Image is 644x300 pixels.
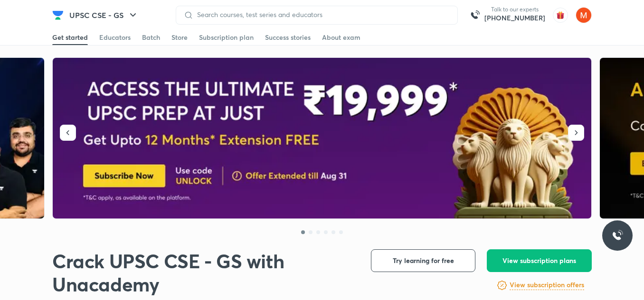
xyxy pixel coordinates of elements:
[510,280,584,291] a: View subscription offers
[393,256,454,265] span: Try learning for free
[322,33,360,42] div: About exam
[199,30,254,45] a: Subscription plan
[99,33,131,42] div: Educators
[510,280,584,290] h6: View subscription offers
[52,249,356,296] h1: Crack UPSC CSE - GS with Unacademy
[322,30,360,45] a: About exam
[64,6,144,25] button: UPSC CSE - GS
[99,30,131,45] a: Educators
[171,33,188,42] div: Store
[487,249,592,272] button: View subscription plans
[465,6,484,25] img: call-us
[553,8,568,23] img: avatar
[52,33,88,42] div: Get started
[142,33,160,42] div: Batch
[484,13,545,23] a: [PHONE_NUMBER]
[502,256,576,265] span: View subscription plans
[142,30,160,45] a: Batch
[265,30,311,45] a: Success stories
[52,9,64,21] img: Company Logo
[612,230,623,241] img: ttu
[371,249,475,272] button: Try learning for free
[484,6,545,13] p: Talk to our experts
[193,11,450,18] input: Search courses, test series and educators
[52,30,88,45] a: Get started
[576,7,592,23] img: Farhana Solanki
[199,33,254,42] div: Subscription plan
[265,33,311,42] div: Success stories
[171,30,188,45] a: Store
